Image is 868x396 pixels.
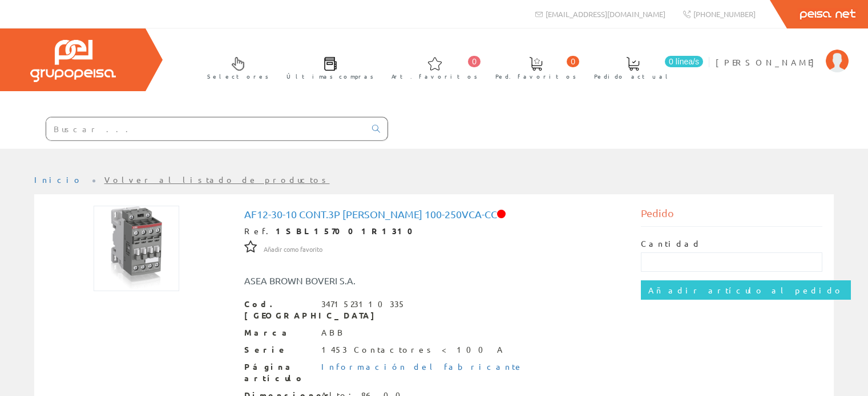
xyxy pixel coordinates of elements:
[244,209,624,220] h1: AF12-30-10 CONT.3P [PERSON_NAME] 100-250Vca-cc
[665,56,703,67] span: 0 línea/s
[30,40,116,82] img: Grupo Peisa
[321,299,406,310] div: 3471523110335
[275,47,380,87] a: Últimas compras
[546,9,665,19] span: [EMAIL_ADDRESS][DOMAIN_NAME]
[321,344,505,356] div: 1453 Contactores < 100 A
[196,47,274,87] a: Selectores
[244,361,313,384] span: Página artículo
[716,47,849,58] a: [PERSON_NAME]
[495,71,576,82] span: Ped. favoritos
[321,327,345,338] div: ABB
[94,206,179,291] img: Foto artículo AF12-30-10 CONT.3P BOB 100-250Vca-cc (150x150)
[321,361,523,371] a: Información del fabricante
[244,226,624,237] div: Ref.
[567,56,579,67] span: 0
[104,174,330,185] a: Volver al listado de productos
[391,71,478,82] span: Art. favoritos
[264,245,322,254] span: Añadir como favorito
[207,71,269,82] span: Selectores
[236,274,467,287] div: ASEA BROWN BOVERI S.A.
[244,327,313,338] span: Marca
[594,71,672,82] span: Pedido actual
[244,299,313,321] span: Cod. [GEOGRAPHIC_DATA]
[693,9,756,19] span: [PHONE_NUMBER]
[641,238,701,250] label: Cantidad
[276,226,421,236] strong: 1SBL157001R1310
[286,71,374,82] span: Últimas compras
[468,56,481,67] span: 0
[641,280,851,300] input: Añadir artículo al pedido
[716,56,820,68] span: [PERSON_NAME]
[34,174,83,185] a: Inicio
[264,243,322,254] a: Añadir como favorito
[641,206,822,227] div: Pedido
[244,344,313,356] span: Serie
[46,117,365,140] input: Buscar ...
